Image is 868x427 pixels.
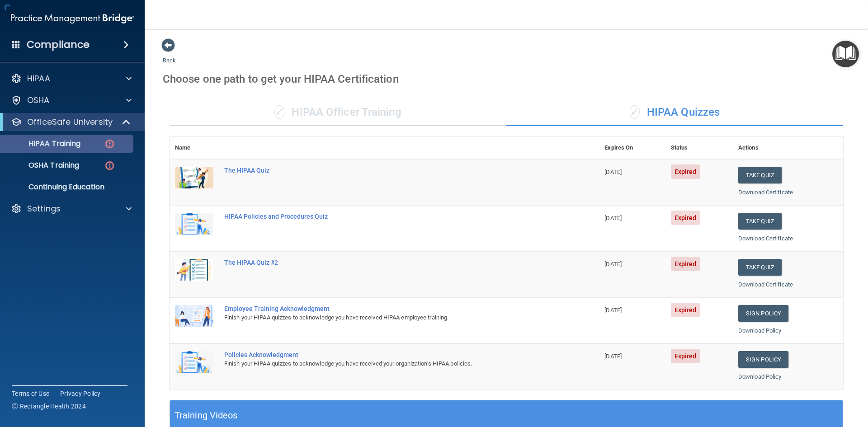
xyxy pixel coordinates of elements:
[12,402,86,411] span: Ⓒ Rectangle Health 2024
[163,66,850,92] div: Choose one path to get your HIPAA Certification
[738,235,793,242] a: Download Certificate
[27,73,50,84] p: HIPAA
[224,358,554,369] div: Finish your HIPAA quizzes to acknowledge you have received your organization’s HIPAA policies.
[665,137,733,159] th: Status
[224,259,554,266] div: The HIPAA Quiz #2
[738,351,788,368] a: Sign Policy
[671,349,700,363] span: Expired
[604,261,622,267] span: [DATE]
[738,213,782,230] button: Take Quiz
[11,9,134,28] img: PMB logo
[12,389,49,398] a: Terms of Use
[604,215,622,221] span: [DATE]
[224,213,554,220] div: HIPAA Policies and Procedures Quiz
[604,307,622,314] span: [DATE]
[604,169,622,175] span: [DATE]
[224,305,554,312] div: Employee Training Acknowledgment
[733,137,843,159] th: Actions
[27,95,50,106] p: OSHA
[738,305,788,322] a: Sign Policy
[274,105,284,119] span: ✓
[6,183,129,192] p: Continuing Education
[599,137,665,159] th: Expires On
[6,161,79,170] p: OSHA Training
[104,160,115,171] img: danger-circle.6113f641.png
[224,351,554,358] div: Policies Acknowledgment
[163,46,176,64] a: Back
[604,353,622,360] span: [DATE]
[170,137,219,159] th: Name
[11,117,131,127] a: OfficeSafe University
[738,167,782,183] button: Take Quiz
[11,73,132,84] a: HIPAA
[630,105,640,119] span: ✓
[27,38,90,51] h4: Compliance
[671,257,700,271] span: Expired
[712,363,857,399] iframe: Drift Widget Chat Controller
[11,203,132,214] a: Settings
[671,303,700,317] span: Expired
[671,164,700,179] span: Expired
[11,95,132,106] a: OSHA
[738,189,793,196] a: Download Certificate
[738,259,782,276] button: Take Quiz
[27,117,113,127] p: OfficeSafe University
[60,389,101,398] a: Privacy Policy
[6,139,80,148] p: HIPAA Training
[738,281,793,288] a: Download Certificate
[832,41,859,67] button: Open Resource Center
[738,327,782,334] a: Download Policy
[170,99,506,126] div: HIPAA Officer Training
[506,99,843,126] div: HIPAA Quizzes
[175,408,238,423] h5: Training Videos
[104,138,115,150] img: danger-circle.6113f641.png
[224,312,554,323] div: Finish your HIPAA quizzes to acknowledge you have received HIPAA employee training.
[224,167,554,174] div: The HIPAA Quiz
[27,203,61,214] p: Settings
[671,211,700,225] span: Expired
